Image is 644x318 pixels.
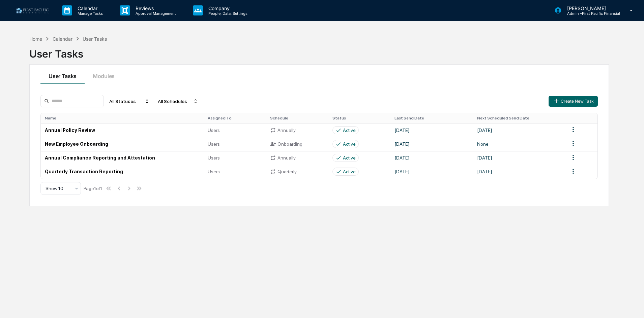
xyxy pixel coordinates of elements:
[562,5,620,11] p: [PERSON_NAME]
[270,141,324,147] div: Onboarding
[473,137,565,151] td: None
[270,127,324,133] div: Annually
[41,151,204,165] td: Annual Compliance Reporting and Attestation
[41,123,204,137] td: Annual Policy Review
[16,7,49,14] img: logo
[549,96,598,107] button: Create New Task
[266,113,328,123] th: Schedule
[155,96,201,107] div: All Schedules
[41,113,204,123] th: Name
[208,169,220,174] span: Users
[72,5,106,11] p: Calendar
[390,151,473,165] td: [DATE]
[343,169,356,174] div: Active
[208,155,220,161] span: Users
[390,123,473,137] td: [DATE]
[270,169,324,175] div: Quarterly
[343,155,356,161] div: Active
[41,165,204,179] td: Quarterly Transaction Reporting
[562,11,620,16] p: Admin • First Pacific Financial
[29,42,609,60] div: User Tasks
[85,65,123,84] button: Modules
[390,137,473,151] td: [DATE]
[208,141,220,147] span: Users
[473,165,565,179] td: [DATE]
[53,36,72,42] div: Calendar
[107,96,152,107] div: All Statuses
[29,36,42,42] div: Home
[41,137,204,151] td: New Employee Onboarding
[208,128,220,133] span: Users
[343,128,356,133] div: Active
[270,155,324,161] div: Annually
[328,113,391,123] th: Status
[343,141,356,147] div: Active
[130,11,179,16] p: Approval Management
[390,165,473,179] td: [DATE]
[473,151,565,165] td: [DATE]
[130,5,179,11] p: Reviews
[84,186,102,191] div: Page 1 of 1
[203,5,251,11] p: Company
[72,11,106,16] p: Manage Tasks
[83,36,107,42] div: User Tasks
[473,113,565,123] th: Next Scheduled Send Date
[203,11,251,16] p: People, Data, Settings
[390,113,473,123] th: Last Send Date
[473,123,565,137] td: [DATE]
[204,113,266,123] th: Assigned To
[40,65,85,84] button: User Tasks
